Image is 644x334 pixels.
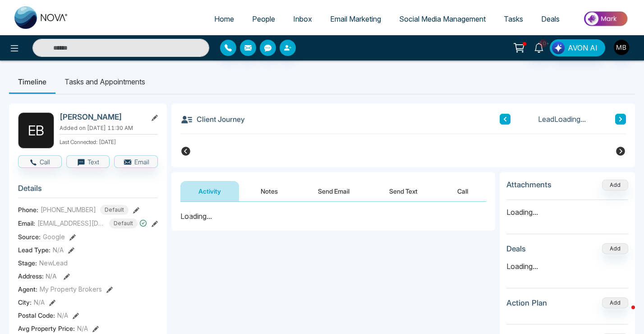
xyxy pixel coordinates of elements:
span: N/A [53,245,64,255]
p: Loading... [506,261,628,272]
span: Lead Loading... [538,114,586,125]
span: Email Marketing [330,14,381,23]
span: Stage: [18,258,37,268]
span: AVON AI [568,42,598,53]
iframe: Intercom live chat [613,303,635,325]
span: Default [109,218,138,228]
li: Timeline [9,70,55,94]
button: Call [439,181,486,201]
span: [EMAIL_ADDRESS][DOMAIN_NAME] [37,218,105,228]
img: Market-place.gif [573,9,639,29]
h3: Action Plan [506,298,547,307]
span: Add [602,181,628,188]
img: User Avatar [614,40,629,55]
a: Inbox [284,10,321,28]
div: Loading... [180,211,486,222]
a: Email Marketing [321,10,390,28]
span: My Property Brokers [40,284,102,294]
span: 10+ [539,39,547,47]
div: E B [18,112,54,148]
p: Last Connected: [DATE] [60,136,158,146]
span: [PHONE_NUMBER] [41,205,96,214]
span: People [252,14,275,23]
a: 10+ [528,39,550,55]
span: Home [214,14,234,23]
span: Lead Type: [18,245,51,255]
span: Address: [18,271,57,281]
button: Send Email [300,181,368,201]
span: N/A [34,297,45,307]
img: Nova CRM Logo [14,6,69,29]
button: Add [602,180,628,190]
h2: [PERSON_NAME] [60,112,143,121]
h3: Attachments [506,180,552,189]
button: AVON AI [550,39,605,56]
span: N/A [57,311,68,320]
span: City : [18,297,32,307]
p: Added on [DATE] 11:30 AM [60,124,158,132]
button: Text [66,155,110,168]
span: Social Media Management [399,14,486,23]
span: Email: [18,218,35,228]
span: N/A [46,272,57,280]
span: Tasks [504,14,523,23]
span: N/A [77,324,88,333]
button: Add [602,243,628,254]
p: Loading... [506,200,628,218]
a: Tasks [495,10,532,28]
button: Send Text [371,181,436,201]
button: Call [18,155,62,168]
li: Tasks and Appointments [55,70,154,94]
span: Avg Property Price : [18,324,75,333]
img: Lead Flow [552,42,565,54]
button: Email [114,155,158,168]
span: Postal Code : [18,311,55,320]
button: Activity [180,181,239,201]
a: Social Media Management [390,10,495,28]
button: Notes [243,181,296,201]
span: Agent: [18,284,37,294]
h3: Details [18,184,158,198]
span: Inbox [293,14,312,23]
span: Default [100,205,129,215]
span: Phone: [18,205,38,214]
h3: Deals [506,244,526,253]
a: People [243,10,284,28]
span: Source: [18,232,41,241]
h3: Client Journey [180,112,245,126]
a: Deals [532,10,569,28]
span: NewLead [39,258,68,268]
button: Add [602,297,628,308]
span: Deals [541,14,560,23]
span: Google [43,232,65,241]
a: Home [205,10,243,28]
